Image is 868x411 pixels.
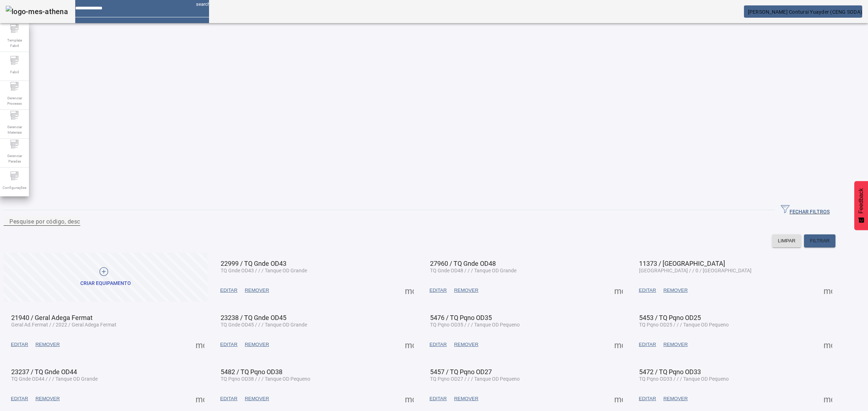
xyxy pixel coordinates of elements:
span: REMOVER [245,287,269,294]
button: Mais [403,338,416,351]
span: FECHAR FILTROS [781,205,830,216]
button: Mais [403,392,416,405]
span: 5457 / TQ Pqno OD27 [430,368,492,376]
button: REMOVER [32,392,63,405]
button: REMOVER [660,338,691,351]
span: REMOVER [454,287,478,294]
button: EDITAR [635,284,660,297]
span: TQ Pqno OD35 / / / Tanque OD Pequeno [430,322,520,328]
span: 5453 / TQ Pqno OD25 [639,314,701,321]
span: 22999 / TQ Gnde OD43 [221,260,286,267]
button: Mais [821,392,834,405]
span: REMOVER [245,341,269,348]
button: Mais [821,338,834,351]
button: EDITAR [635,338,660,351]
button: REMOVER [32,338,63,351]
mat-label: Pesquise por código, descrição, descrição abreviada, capacidade ou ano de fabricação [9,218,245,225]
button: EDITAR [426,284,451,297]
button: REMOVER [660,392,691,405]
span: Configurações [0,183,29,192]
button: FILTRAR [804,234,835,247]
button: REMOVER [450,284,482,297]
span: 5482 / TQ Pqno OD38 [221,368,282,376]
span: TQ Gnde OD44 / / / Tanque OD Grande [11,376,98,382]
button: REMOVER [450,392,482,405]
span: Gerenciar Paradas [4,151,25,166]
div: CRIAR EQUIPAMENTO [80,280,131,287]
span: Geral Ad.Fermat / / 2022 / Geral Adega Fermat [11,322,116,328]
span: REMOVER [663,287,688,294]
span: EDITAR [11,395,28,402]
button: REMOVER [450,338,482,351]
button: REMOVER [241,392,273,405]
span: EDITAR [430,287,447,294]
button: Mais [821,284,834,297]
button: EDITAR [217,338,241,351]
span: TQ Gnde OD43 / / / Tanque OD Grande [221,268,307,273]
button: EDITAR [217,392,241,405]
span: 11373 / [GEOGRAPHIC_DATA] [639,260,725,267]
span: Feedback [858,188,864,213]
button: Mais [403,284,416,297]
span: EDITAR [639,341,656,348]
span: EDITAR [639,287,656,294]
span: 27960 / TQ Gnde OD48 [430,260,496,267]
button: Mais [193,392,207,405]
button: CRIAR EQUIPAMENTO [4,253,208,302]
button: REMOVER [660,284,691,297]
span: FILTRAR [810,237,830,245]
button: EDITAR [217,284,241,297]
span: 5476 / TQ Pqno OD35 [430,314,492,321]
img: logo-mes-athena [6,6,68,17]
span: LIMPAR [778,237,796,245]
span: EDITAR [220,287,238,294]
span: 5472 / TQ Pqno OD33 [639,368,701,376]
button: Mais [612,392,625,405]
span: 23237 / TQ Gnde OD44 [11,368,77,376]
span: TQ Pqno OD27 / / / Tanque OD Pequeno [430,376,520,382]
span: TQ Gnde OD45 / / / Tanque OD Grande [221,322,307,328]
span: EDITAR [430,341,447,348]
button: EDITAR [426,338,451,351]
span: Gerenciar Materiais [4,122,25,137]
span: TQ Pqno OD33 / / / Tanque OD Pequeno [639,376,729,382]
span: REMOVER [454,395,478,402]
span: REMOVER [35,395,60,402]
button: EDITAR [426,392,451,405]
span: Gerenciar Processo [4,93,25,108]
button: EDITAR [635,392,660,405]
button: Mais [612,338,625,351]
button: REMOVER [241,338,273,351]
span: EDITAR [639,395,656,402]
span: TQ Pqno OD25 / / / Tanque OD Pequeno [639,322,729,328]
span: [GEOGRAPHIC_DATA] / / 0 / [GEOGRAPHIC_DATA] [639,268,752,273]
span: 23238 / TQ Gnde OD45 [221,314,286,321]
span: EDITAR [220,341,238,348]
button: Mais [193,338,207,351]
button: Mais [612,284,625,297]
span: Template Fabril [4,35,25,51]
span: REMOVER [35,341,60,348]
span: REMOVER [663,341,688,348]
span: REMOVER [663,395,688,402]
button: REMOVER [241,284,273,297]
span: TQ Gnde OD48 / / / Tanque OD Grande [430,268,516,273]
button: EDITAR [7,338,32,351]
span: 21940 / Geral Adega Fermat [11,314,93,321]
button: Feedback - Mostrar pesquisa [854,181,868,230]
span: Fabril [8,67,21,77]
span: TQ Pqno OD38 / / / Tanque OD Pequeno [221,376,310,382]
button: FECHAR FILTROS [775,204,835,217]
span: EDITAR [430,395,447,402]
span: EDITAR [11,341,28,348]
span: [PERSON_NAME] Contursi Yuayder (CENG SODA) [748,9,863,15]
span: REMOVER [245,395,269,402]
button: EDITAR [7,392,32,405]
span: EDITAR [220,395,238,402]
span: REMOVER [454,341,478,348]
button: LIMPAR [772,234,801,247]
